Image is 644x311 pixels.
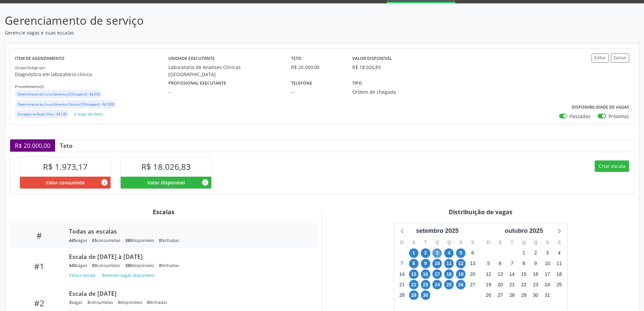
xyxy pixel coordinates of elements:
span: quinta-feira, 30 de outubro de 2025 [531,290,540,300]
span: terça-feira, 16 de setembro de 2025 [421,269,430,279]
div: vagas [69,263,87,268]
span: segunda-feira, 13 de outubro de 2025 [496,269,505,279]
div: S [455,237,467,248]
span: sábado, 4 de outubro de 2025 [554,248,564,258]
div: Todas as escalas [69,227,308,235]
div: vagas [69,238,87,243]
span: 445 [69,238,76,243]
span: domingo, 28 de setembro de 2025 [397,290,407,300]
span: segunda-feira, 6 de outubro de 2025 [496,259,505,268]
span: quarta-feira, 24 de setembro de 2025 [432,280,442,289]
label: Valor disponível [352,53,392,64]
div: Escala de [DATE] [69,290,308,297]
div: D [483,237,495,248]
div: S [467,237,479,248]
span: terça-feira, 21 de outubro de 2025 [507,280,517,289]
span: quarta-feira, 17 de setembro de 2025 [432,269,442,279]
span: sexta-feira, 3 de outubro de 2025 [543,248,552,258]
div: R$ 18.026,83 [352,64,381,71]
div: consumidas [87,299,113,305]
span: sexta-feira, 17 de outubro de 2025 [543,269,552,279]
i: Valor consumido por agendamentos feitos para este serviço [101,179,108,186]
span: sábado, 25 de outubro de 2025 [554,280,564,289]
span: sexta-feira, 19 de setembro de 2025 [456,269,466,279]
div: Laboratorio de Analises Clinicas [GEOGRAPHIC_DATA] [168,64,282,78]
label: Profissional executante [168,78,226,88]
span: sábado, 11 de outubro de 2025 [554,259,564,268]
div: Ordem de chegada [352,88,435,95]
div: S [542,237,553,248]
span: terça-feira, 30 de setembro de 2025 [421,290,430,300]
div: D [396,237,408,248]
small: Grupo/Subgrupo [15,65,45,70]
div: T [420,237,431,248]
span: quinta-feira, 23 de outubro de 2025 [531,280,540,289]
span: domingo, 19 de outubro de 2025 [484,280,493,289]
span: sábado, 20 de setembro de 2025 [468,269,477,279]
span: Valor consumido [46,179,85,186]
div: Q [431,237,443,248]
div: Escala de [DATE] à [DATE] [69,253,308,260]
span: 3 [87,299,90,305]
div: fechadas [159,238,179,243]
small: Dosagem de Acido Urico - R$ 1,85 [18,112,67,116]
span: domingo, 12 de outubro de 2025 [484,269,493,279]
label: Teto [291,53,302,64]
label: Item de agendamento [15,53,65,64]
div: T [506,237,518,248]
small: Determinacao de Curva Glicemica Classica (5 Dosagens) - R$ 10,00 [18,102,114,107]
span: quarta-feira, 15 de outubro de 2025 [519,269,528,279]
span: terça-feira, 2 de setembro de 2025 [421,248,430,258]
div: R$ 20.000,00 [291,64,343,71]
div: Q [518,237,530,248]
span: terça-feira, 7 de outubro de 2025 [507,259,517,268]
span: Valor disponível [147,179,185,186]
span: sexta-feira, 24 de outubro de 2025 [543,280,552,289]
p: Gerenciamento de serviço [5,12,449,29]
span: segunda-feira, 22 de setembro de 2025 [409,280,419,289]
div: consumidas [92,238,120,243]
button: e mais 46 itens [72,110,106,119]
div: S [408,237,420,248]
span: 0 [118,299,120,305]
div: disponíveis [125,263,154,268]
span: terça-feira, 14 de outubro de 2025 [507,269,517,279]
span: quinta-feira, 25 de setembro de 2025 [444,280,454,289]
span: quarta-feira, 8 de outubro de 2025 [519,259,528,268]
button: Remover vagas disponíveis [99,271,157,280]
div: outubro 2025 [502,226,546,236]
span: 380 [125,238,132,243]
span: segunda-feira, 27 de outubro de 2025 [496,290,505,300]
i: Valor disponível para agendamentos feitos para este serviço [201,179,209,186]
label: Telefone [291,78,312,88]
span: segunda-feira, 20 de outubro de 2025 [496,280,505,289]
span: R$ 1.973,17 [43,161,88,172]
div: fechadas [147,299,167,305]
span: sábado, 6 de setembro de 2025 [468,248,477,258]
label: Tipo [352,78,362,88]
div: Q [443,237,455,248]
span: domingo, 26 de outubro de 2025 [484,290,493,300]
label: Unidade executante [168,53,215,64]
span: sexta-feira, 31 de outubro de 2025 [543,290,552,300]
label: Disponibilidade de vagas [572,102,629,113]
div: fechadas [159,263,179,268]
span: 440 [69,263,76,268]
div: consumidas [92,263,120,268]
span: quarta-feira, 1 de outubro de 2025 [519,248,528,258]
span: quarta-feira, 3 de setembro de 2025 [432,248,442,258]
div: disponíveis [125,238,154,243]
span: 380 [125,263,132,268]
button: Excluir escala [69,271,98,280]
div: Distribuição de vagas [327,208,634,216]
span: 0 [159,238,161,243]
label: Próximas [609,113,629,120]
span: quinta-feira, 16 de outubro de 2025 [531,269,540,279]
span: segunda-feira, 29 de setembro de 2025 [409,290,419,300]
span: sábado, 27 de setembro de 2025 [468,280,477,289]
label: Passadas [570,113,591,120]
div: Escalas [10,208,317,216]
div: R$ 20.000,00 [10,139,55,152]
span: 3 [69,299,71,305]
div: Teto [55,142,77,149]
